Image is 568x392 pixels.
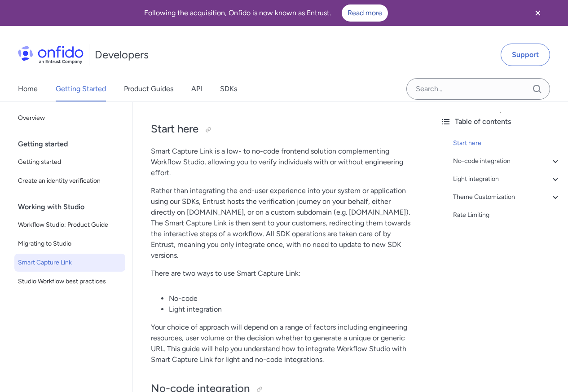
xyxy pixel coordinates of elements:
[18,220,122,230] span: Workflow Studio: Product Guide
[18,257,122,268] span: Smart Capture Link
[14,172,125,190] a: Create an identity verification
[342,4,388,22] a: Read more
[501,44,550,66] a: Support
[406,78,550,100] input: Onfido search input field
[18,46,84,64] img: Onfido Logo
[18,157,122,167] span: Getting started
[14,153,125,171] a: Getting started
[453,138,561,149] a: Start here
[151,185,415,261] p: Rather than integrating the end-user experience into your system or application using our SDKs, E...
[14,273,125,291] a: Studio Workflow best practices
[14,254,125,272] a: Smart Capture Link
[453,156,561,167] a: No-code integration
[14,216,125,234] a: Workflow Studio: Product Guide
[18,76,38,101] a: Home
[18,135,129,153] div: Getting started
[18,276,122,287] span: Studio Workflow best practices
[533,8,543,18] svg: Close banner
[151,268,415,279] p: There are two ways to use Smart Capture Link:
[453,192,561,203] a: Theme Customization
[95,48,149,62] h1: Developers
[169,304,415,315] li: Light integration
[151,146,415,178] p: Smart Capture Link is a low- to no-code frontend solution complementing Workflow Studio, allowing...
[18,176,122,186] span: Create an identity verification
[169,293,415,304] li: No-code
[11,4,521,22] div: Following the acquisition, Onfido is now known as Entrust.
[521,2,555,24] button: Close banner
[18,238,122,249] span: Migrating to Studio
[124,76,173,101] a: Product Guides
[151,322,415,365] p: Your choice of approach will depend on a range of factors including engineering resources, user v...
[18,198,129,216] div: Working with Studio
[14,109,125,127] a: Overview
[453,210,561,220] a: Rate Limiting
[220,76,237,101] a: SDKs
[191,76,202,101] a: API
[453,174,561,185] a: Light integration
[14,235,125,253] a: Migrating to Studio
[18,113,122,123] span: Overview
[440,116,561,127] div: Table of contents
[151,122,415,137] h2: Start here
[56,76,106,101] a: Getting Started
